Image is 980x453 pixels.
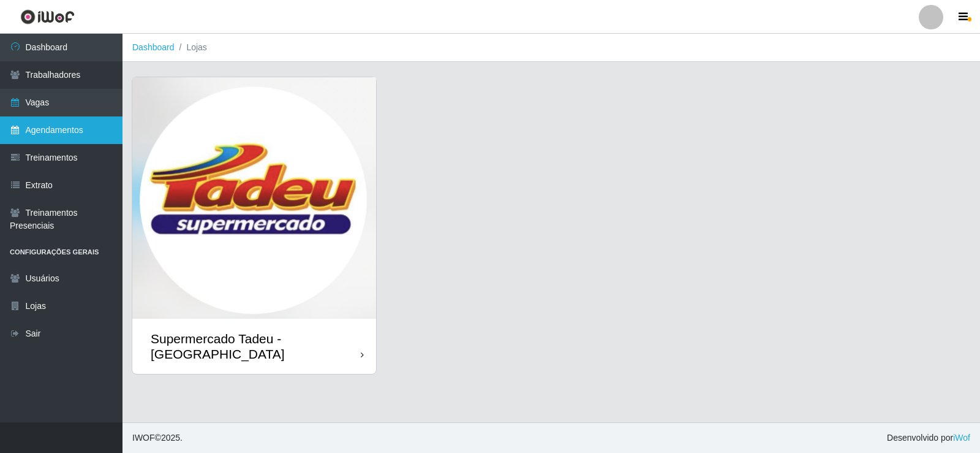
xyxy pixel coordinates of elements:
[175,41,207,54] li: Lojas
[151,331,361,362] div: Supermercado Tadeu - [GEOGRAPHIC_DATA]
[132,77,376,319] img: cardImg
[132,433,155,443] span: IWOF
[887,432,970,444] span: Desenvolvido por
[20,9,75,25] img: CoreUI Logo
[132,77,376,374] a: Supermercado Tadeu - [GEOGRAPHIC_DATA]
[123,34,980,62] nav: breadcrumb
[132,42,175,52] a: Dashboard
[132,432,183,444] span: © 2025 .
[953,433,970,443] a: iWof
